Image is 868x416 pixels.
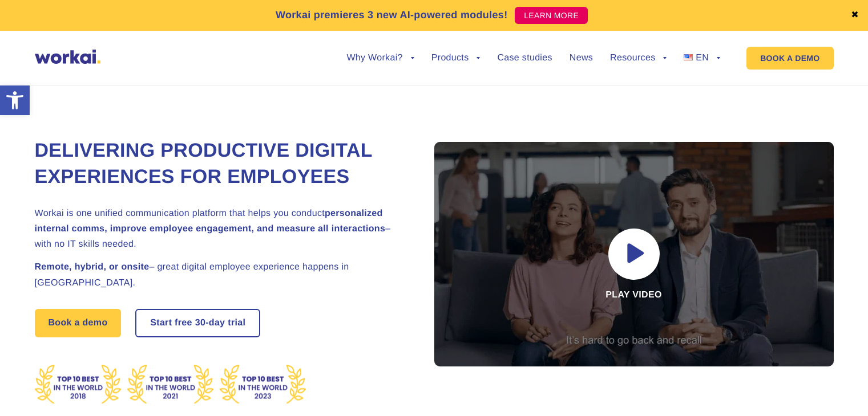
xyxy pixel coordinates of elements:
i: 30-day [195,319,225,328]
a: Why Workai? [346,54,414,63]
a: LEARN MORE [515,7,588,24]
a: News [570,54,593,63]
span: EN [696,53,709,63]
h2: Workai is one unified communication platform that helps you conduct – with no IT skills needed. [35,206,406,252]
a: Start free30-daytrial [136,310,259,336]
strong: Remote, hybrid, or onsite [35,262,150,272]
a: ✖ [851,11,859,20]
div: Play video [434,142,834,366]
h1: Delivering Productive Digital Experiences for Employees [35,138,406,190]
h2: – great digital employee experience happens in [GEOGRAPHIC_DATA]. [35,259,406,290]
p: Workai premieres 3 new AI-powered modules! [276,7,508,23]
a: BOOK A DEMO [746,47,833,70]
a: Case studies [497,54,552,63]
a: Book a demo [35,309,122,337]
a: Products [431,54,481,63]
a: Resources [610,54,667,63]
